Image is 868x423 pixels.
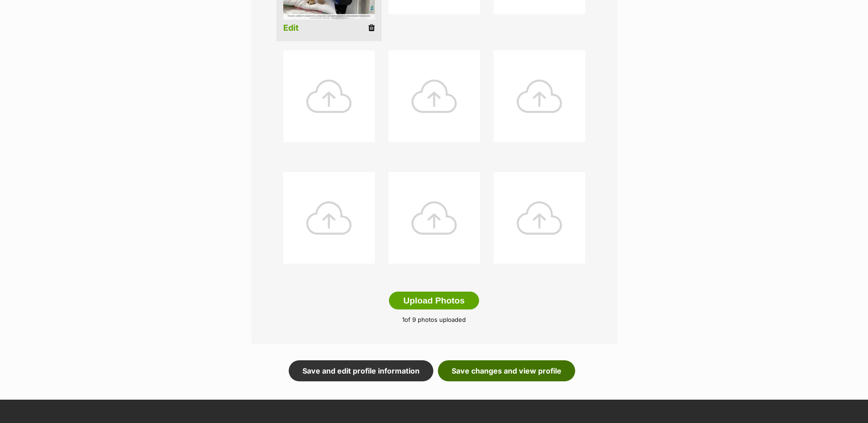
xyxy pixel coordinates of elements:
button: Upload Photos [389,292,479,310]
a: Save and edit profile information [289,360,433,381]
span: 1 [402,316,404,323]
p: of 9 photos uploaded [265,315,604,325]
a: Edit [283,23,299,33]
a: Save changes and view profile [438,360,575,381]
